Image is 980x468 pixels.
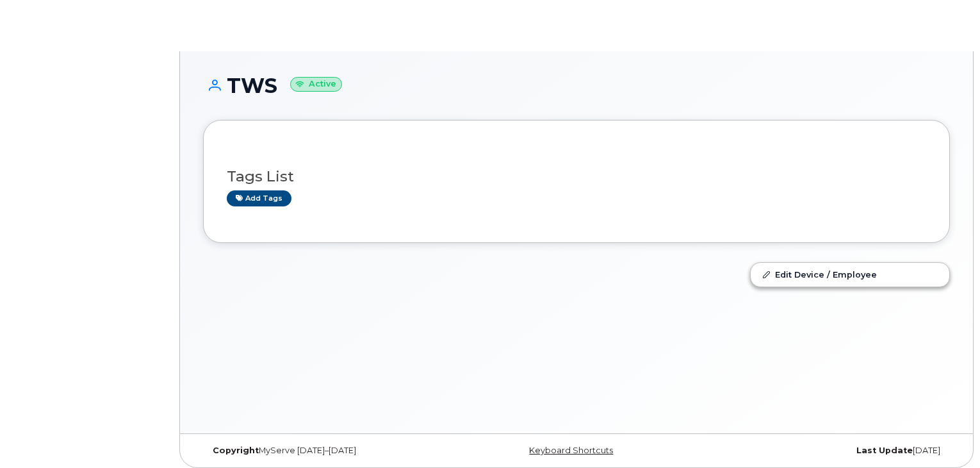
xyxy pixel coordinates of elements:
strong: Last Update [856,446,913,455]
a: Edit Device / Employee [751,263,949,286]
div: MyServe [DATE]–[DATE] [203,446,452,456]
a: Add tags [227,190,291,206]
strong: Copyright [213,446,259,455]
a: Keyboard Shortcuts [529,446,613,455]
h3: Tags List [227,169,926,185]
small: Active [290,77,342,92]
h1: TWS [203,74,950,97]
div: [DATE] [701,446,950,456]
